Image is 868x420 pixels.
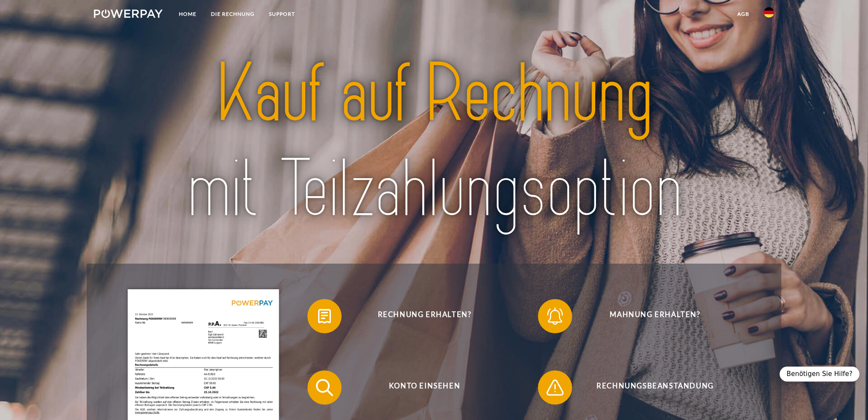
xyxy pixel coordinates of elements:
a: agb [730,6,757,22]
img: qb_warning.svg [544,377,566,398]
a: SUPPORT [262,6,302,22]
span: Mahnung erhalten? [550,299,760,333]
button: Rechnung erhalten? [307,299,529,333]
button: Mahnung erhalten? [538,299,760,333]
button: Rechnungsbeanstandung [538,370,760,405]
span: Rechnungsbeanstandung [550,370,760,405]
img: qb_bell.svg [544,305,566,327]
img: qb_bill.svg [314,305,335,327]
a: DIE RECHNUNG [204,6,262,22]
img: title-powerpay_de.svg [128,42,740,242]
img: qb_search.svg [314,377,335,398]
span: Konto einsehen [320,370,529,405]
span: Rechnung erhalten? [320,299,529,333]
a: Home [172,6,204,22]
div: Benötigen Sie Hilfe? [780,367,859,382]
img: logo-powerpay-white.svg [94,9,163,18]
button: Konto einsehen [307,370,529,405]
img: de [764,7,774,18]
